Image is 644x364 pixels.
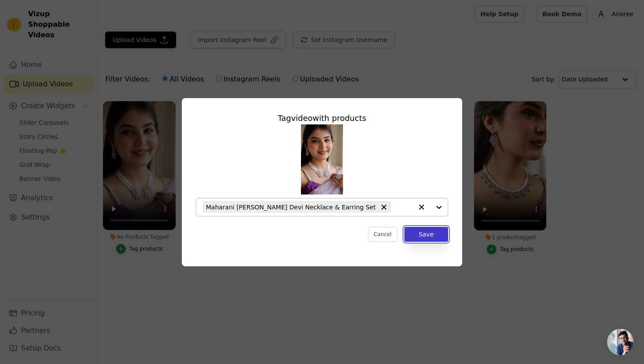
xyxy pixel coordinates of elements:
div: Tag video with products [196,112,448,124]
div: Open chat [607,329,633,355]
span: Maharani [PERSON_NAME] Devi Necklace & Earring Set [206,202,376,212]
button: Cancel [368,227,397,242]
img: tn-1a1b3cd0de1841359b49d381906dfb88.png [301,124,343,194]
button: Save [404,227,448,242]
